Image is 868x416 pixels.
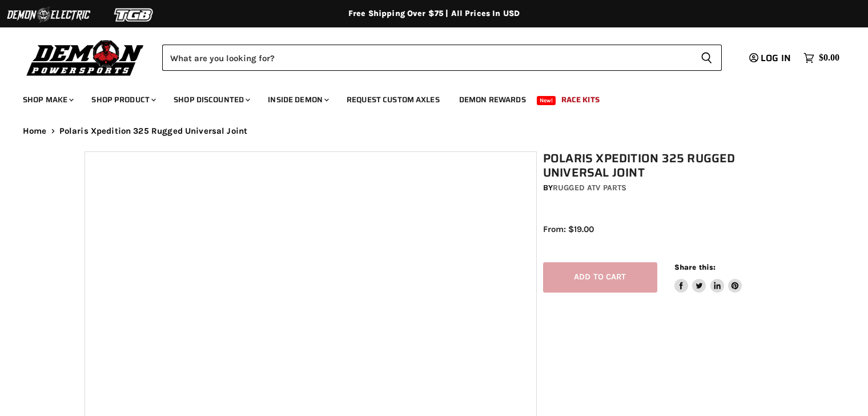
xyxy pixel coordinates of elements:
span: $0.00 [819,53,839,63]
div: by [543,182,790,194]
span: From: $19.00 [543,224,594,234]
a: Shop Product [83,88,163,111]
span: Polaris Xpedition 325 Rugged Universal Joint [59,126,248,136]
a: Shop Discounted [165,88,257,111]
h1: Polaris Xpedition 325 Rugged Universal Joint [543,151,790,180]
a: $0.00 [798,50,845,66]
a: Rugged ATV Parts [553,183,626,193]
a: Request Custom Axles [338,88,448,111]
a: Inside Demon [259,88,336,111]
a: Home [23,126,47,136]
a: Log in [744,53,798,63]
img: Demon Electric Logo 2 [6,4,91,26]
span: New! [537,96,556,105]
ul: Main menu [14,83,837,111]
aside: Share this: [674,262,742,293]
img: TGB Logo 2 [91,4,177,26]
img: Demon Powersports [23,37,148,78]
a: Race Kits [553,88,608,111]
input: Search [162,45,692,71]
a: Shop Make [14,88,81,111]
span: Log in [761,51,791,65]
a: Demon Rewards [451,88,535,111]
span: Share this: [674,263,716,271]
form: Product [162,45,722,71]
button: Search [692,45,722,71]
